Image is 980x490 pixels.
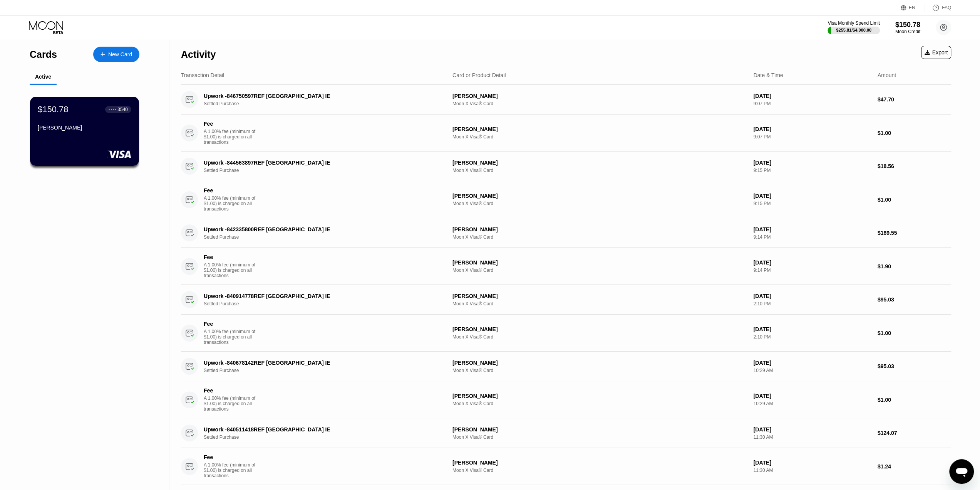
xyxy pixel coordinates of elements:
div: Settled Purchase [204,168,442,173]
div: FAQ [942,5,951,10]
div: Settled Purchase [204,101,442,106]
div: [PERSON_NAME] [452,293,747,299]
div: $1.24 [878,463,951,470]
div: Fee [204,387,258,394]
div: Active [35,74,51,80]
div: Card or Product Detail [452,72,506,78]
div: FAQ [924,4,951,12]
div: Upwork -846750597REF [GEOGRAPHIC_DATA] IE [204,93,426,99]
div: $1.00 [878,197,951,203]
div: 9:07 PM [753,134,871,140]
div: [DATE] [753,293,871,299]
div: [PERSON_NAME] [452,93,747,99]
div: Cards [30,49,57,60]
div: New Card [93,47,139,62]
div: ● ● ● ● [109,108,116,111]
div: Upwork -840914778REF [GEOGRAPHIC_DATA] IESettled Purchase[PERSON_NAME]Moon X Visa® Card[DATE]2:10... [181,285,951,315]
div: 9:07 PM [753,101,871,106]
div: Export [921,46,951,59]
div: $150.78 [38,104,69,115]
div: 10:29 AM [753,368,871,373]
iframe: Button to launch messaging window [949,459,974,484]
div: 9:15 PM [753,168,871,173]
div: Upwork -840678142REF [GEOGRAPHIC_DATA] IESettled Purchase[PERSON_NAME]Moon X Visa® Card[DATE]10:2... [181,352,951,381]
div: Settled Purchase [204,434,442,440]
div: [DATE] [753,193,871,199]
div: [DATE] [753,160,871,166]
div: [PERSON_NAME] [452,126,747,132]
div: Moon X Visa® Card [452,301,747,306]
div: $189.55 [878,230,951,236]
div: EN [909,5,915,10]
div: $150.78 [895,21,920,29]
div: [PERSON_NAME] [452,160,747,166]
div: Upwork -844563897REF [GEOGRAPHIC_DATA] IE [204,160,426,166]
div: Fee [204,187,258,194]
div: Moon X Visa® Card [452,268,747,273]
div: Moon X Visa® Card [452,234,747,240]
div: $95.03 [878,296,951,303]
div: $47.70 [878,96,951,103]
div: [DATE] [753,226,871,232]
div: $1.00 [878,397,951,403]
div: [PERSON_NAME] [452,259,747,266]
div: Moon X Visa® Card [452,434,747,440]
div: Date & Time [753,72,783,78]
div: Settled Purchase [204,234,442,240]
div: Moon X Visa® Card [452,168,747,173]
div: $1.00 [878,130,951,136]
div: Moon X Visa® Card [452,468,747,473]
div: Upwork -842335800REF [GEOGRAPHIC_DATA] IE [204,226,426,232]
div: Export [925,49,948,56]
div: Visa Monthly Spend Limit$255.81/$4,000.00 [828,20,879,34]
div: $95.03 [878,363,951,369]
div: 11:30 AM [753,434,871,440]
div: [DATE] [753,259,871,266]
div: FeeA 1.00% fee (minimum of $1.00) is charged on all transactions[PERSON_NAME]Moon X Visa® Card[DA... [181,248,951,285]
div: Fee [204,321,258,327]
div: Moon X Visa® Card [452,368,747,373]
div: $1.00 [878,330,951,336]
div: $255.81 / $4,000.00 [836,28,871,32]
div: [DATE] [753,360,871,366]
div: 9:14 PM [753,268,871,273]
div: [PERSON_NAME] [452,360,747,366]
div: [PERSON_NAME] [452,426,747,433]
div: Settled Purchase [204,301,442,306]
div: 10:29 AM [753,401,871,406]
div: [DATE] [753,460,871,466]
div: Moon X Visa® Card [452,201,747,206]
div: Activity [181,49,216,60]
div: 3540 [117,107,128,112]
div: [PERSON_NAME] [452,226,747,232]
div: Settled Purchase [204,368,442,373]
div: 11:30 AM [753,468,871,473]
div: Upwork -840511418REF [GEOGRAPHIC_DATA] IESettled Purchase[PERSON_NAME]Moon X Visa® Card[DATE]11:3... [181,418,951,448]
div: $18.56 [878,163,951,169]
div: A 1.00% fee (minimum of $1.00) is charged on all transactions [204,129,261,145]
div: [DATE] [753,326,871,332]
div: FeeA 1.00% fee (minimum of $1.00) is charged on all transactions[PERSON_NAME]Moon X Visa® Card[DA... [181,181,951,218]
div: Upwork -842335800REF [GEOGRAPHIC_DATA] IESettled Purchase[PERSON_NAME]Moon X Visa® Card[DATE]9:14... [181,218,951,248]
div: Upwork -844563897REF [GEOGRAPHIC_DATA] IESettled Purchase[PERSON_NAME]Moon X Visa® Card[DATE]9:15... [181,152,951,181]
div: [PERSON_NAME] [452,393,747,399]
div: 2:10 PM [753,301,871,306]
div: FeeA 1.00% fee (minimum of $1.00) is charged on all transactions[PERSON_NAME]Moon X Visa® Card[DA... [181,448,951,485]
div: Upwork -840678142REF [GEOGRAPHIC_DATA] IE [204,360,426,366]
div: EN [901,4,924,12]
div: Moon X Visa® Card [452,401,747,406]
div: [PERSON_NAME] [38,125,131,131]
div: FeeA 1.00% fee (minimum of $1.00) is charged on all transactions[PERSON_NAME]Moon X Visa® Card[DA... [181,315,951,352]
div: 9:15 PM [753,201,871,206]
div: A 1.00% fee (minimum of $1.00) is charged on all transactions [204,462,261,478]
div: Fee [204,254,258,260]
div: $150.78● ● ● ●3540[PERSON_NAME] [30,97,139,166]
div: Moon Credit [895,29,920,34]
div: A 1.00% fee (minimum of $1.00) is charged on all transactions [204,195,261,212]
div: Amount [878,72,896,78]
div: [PERSON_NAME] [452,460,747,466]
div: A 1.00% fee (minimum of $1.00) is charged on all transactions [204,396,261,412]
div: 2:10 PM [753,334,871,340]
div: [DATE] [753,393,871,399]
